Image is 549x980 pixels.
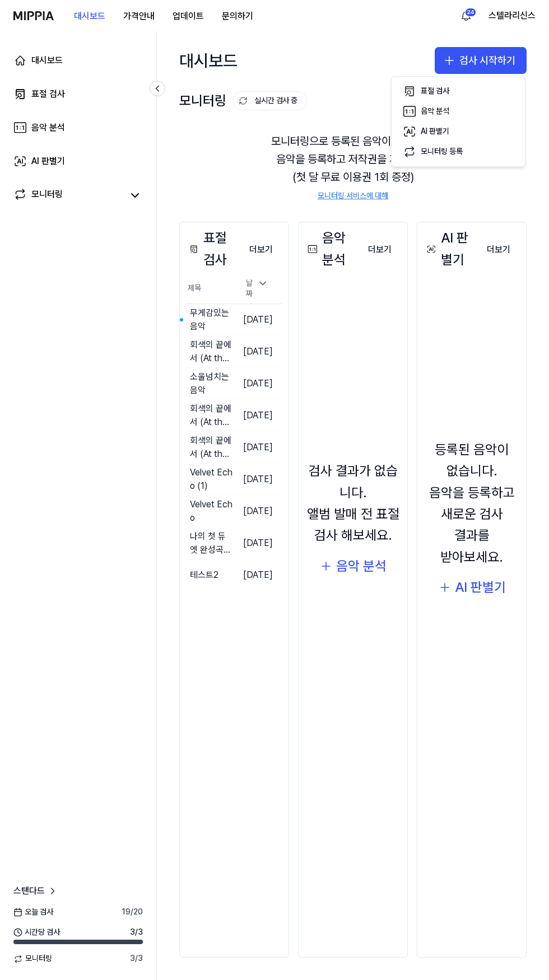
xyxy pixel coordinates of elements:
div: Velvet Echo [190,498,232,525]
button: 실시간 검사 중 [232,91,307,110]
a: 더보기 [478,237,519,261]
div: 표절 검사 [421,86,449,97]
td: [DATE] [232,463,282,495]
button: 모니터링 등록 [396,142,520,162]
div: 회색의 끝에서 (At the Edge of Grey) (3) [190,402,232,429]
div: 표절 검사 [187,227,240,270]
th: 제목 [187,274,232,304]
div: AI 판별기 [424,227,478,270]
a: 음악 분석 [7,114,150,141]
span: 19 / 20 [122,907,143,918]
button: 알림24 [457,7,475,25]
button: 스텔라리신스 [488,9,536,22]
td: [DATE] [232,399,282,431]
span: 3 / 3 [130,953,143,964]
span: 3 / 3 [130,927,143,938]
div: 소울넘치는음악 [190,370,232,397]
div: 검사 결과가 없습니다. 앨범 발매 전 표절 검사 해보세요. [305,460,401,547]
a: 더보기 [240,237,282,261]
div: 회색의 끝에서 (At the Edge of Grey) (2) [190,434,232,461]
div: 음악 분석 [421,106,449,117]
td: [DATE] [232,367,282,399]
div: 모니터링 등록 [421,146,463,157]
a: 업데이트 [164,1,213,31]
span: 오늘 검사 [13,907,53,918]
img: logo [13,11,54,20]
div: 모니터링 [31,188,63,203]
span: 시간당 검사 [13,927,60,938]
td: [DATE] [232,304,282,335]
button: 문의하기 [213,5,262,27]
div: 등록된 음악이 없습니다. 음악을 등록하고 새로운 검사 결과를 받아보세요. [424,439,519,568]
td: [DATE] [232,527,282,559]
div: 대시보드 [31,54,63,67]
button: 음악 분석 [319,556,387,577]
span: 스탠다드 [13,884,45,898]
a: 표절 검사 [7,81,150,108]
div: 무게감있는 음악 [190,306,232,333]
button: 표절 검사 [396,81,520,101]
a: 모니터링 서비스에 대해 [318,190,388,202]
td: [DATE] [232,335,282,367]
div: 회색의 끝에서 (At the Edge of Grey) (4) [190,338,232,365]
button: 더보기 [478,239,519,261]
button: 더보기 [240,239,282,261]
div: AI 판별기 [421,126,449,137]
button: AI 판별기 [438,577,506,598]
button: 가격안내 [114,5,164,27]
div: 모니터링 [179,90,307,111]
a: 모니터링 [13,188,123,203]
div: 모니터링으로 등록된 음악이 없습니다. 음악을 등록하고 저작권을 지키세요. (첫 달 무료 이용권 1회 증정) [179,119,527,215]
td: [DATE] [232,559,282,591]
button: 더보기 [359,239,401,261]
div: 테스트2 [190,568,218,582]
button: AI 판별기 [396,122,520,142]
div: 음악 분석 [305,227,359,270]
button: 음악 분석 [396,101,520,122]
a: 대시보드 [7,47,150,74]
button: 대시보드 [65,5,114,27]
div: 나의 첫 듀엣 완성곡-테스트 (1) [190,530,232,557]
td: [DATE] [232,431,282,463]
div: AI 판별기 [455,577,506,598]
div: 음악 분석 [31,121,65,134]
div: 날짜 [241,274,273,303]
div: 24 [465,8,476,17]
a: 스탠다드 [13,884,58,898]
div: 대시보드 [179,43,238,78]
div: 음악 분석 [336,556,387,577]
td: [DATE] [232,495,282,527]
img: 알림 [459,9,473,22]
span: 모니터링 [13,953,52,964]
a: AI 판별기 [7,148,150,175]
div: 표절 검사 [31,87,65,101]
button: 업데이트 [164,5,213,27]
button: 검사 시작하기 [435,47,527,74]
a: 더보기 [359,237,401,261]
div: Velvet Echo (1) [190,466,232,493]
div: AI 판별기 [31,155,65,168]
